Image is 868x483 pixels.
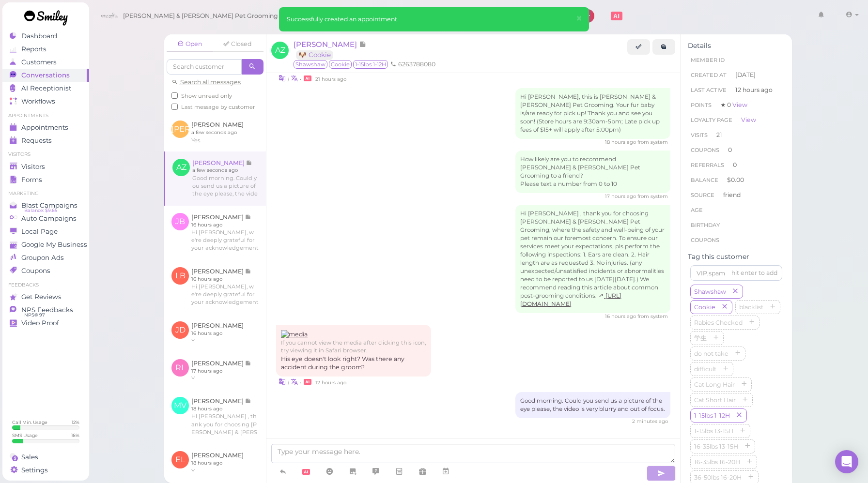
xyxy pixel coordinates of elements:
span: Cookie [329,60,352,69]
span: 1-15lbs 13-15H [692,427,735,435]
a: AI Receptionist [2,82,89,95]
span: [PERSON_NAME] [294,40,359,49]
a: View [732,101,747,108]
span: Rabies Checked [692,319,744,326]
a: Dashboard [2,30,89,43]
a: Customers [2,56,89,69]
span: Groupon Ads [21,254,64,262]
a: [PERSON_NAME] 🐶 Cookie [294,40,366,59]
span: Video Proof [21,319,59,327]
a: Workflows [2,95,89,108]
span: Member ID [691,57,725,63]
span: from system [637,313,668,319]
div: Call Min. Usage [12,419,47,425]
span: Note [359,40,366,49]
button: Close [570,7,588,30]
div: Hi [PERSON_NAME] , thank you for choosing [PERSON_NAME] & [PERSON_NAME] Pet Grooming, where the s... [515,205,670,313]
a: Groupon Ads [2,251,89,264]
span: 09/05/2025 03:07pm [605,139,637,145]
span: Created At [691,72,727,78]
span: Source [691,192,714,198]
span: do not take [692,350,730,357]
div: SMS Usage [12,432,38,438]
span: Visits [691,132,708,138]
span: Blast Campaigns [21,201,77,210]
span: Balance [691,177,720,183]
a: Open [167,37,213,52]
span: Show unread only [181,92,232,99]
span: 16-35lbs 13-15H [692,443,740,450]
span: Settings [21,466,48,474]
input: Search customer [474,8,568,24]
input: Search customer [167,59,242,75]
a: Requests [2,134,89,147]
span: 12 hours ago [735,86,773,94]
span: × [576,12,582,25]
span: Last message by customer [181,104,255,110]
span: Reports [21,45,46,53]
a: Get Reviews [2,290,89,303]
span: Conversations [21,71,70,79]
span: ★ 0 [720,101,747,108]
input: Last message by customer [171,104,178,110]
a: Appointments [2,121,89,134]
a: Video Proof [2,317,89,330]
a: Google My Business [2,238,89,251]
span: [PERSON_NAME] & [PERSON_NAME] Pet Grooming [123,2,278,30]
span: Shawshaw [692,288,728,295]
a: Settings [2,464,89,477]
span: from system [637,193,668,199]
li: Marketing [2,190,89,197]
span: from system [637,139,668,145]
a: Coupons [2,264,89,277]
span: 09/05/2025 04:03pm [605,193,637,199]
div: How likely are you to recommend [PERSON_NAME] & [PERSON_NAME] Pet Grooming to a friend? Please te... [515,151,670,193]
input: VIP,spam [690,265,782,281]
li: 6263788080 [388,60,438,69]
li: 0 [688,157,785,173]
span: Dashboard [21,32,57,40]
span: Last Active [691,87,727,93]
li: Appointments [2,112,89,119]
div: hit enter to add [731,269,777,277]
span: 16-35lbs 16-20H [692,458,742,466]
a: Blast Campaigns Balance: $9.65 [2,199,89,212]
div: If you cannot view the media after clicking this icon, try viewing it in Safari browser. [281,339,426,355]
span: 学生 [692,334,709,342]
a: 🐶 Cookie [296,50,333,60]
span: AZ [271,42,289,59]
div: Hi [PERSON_NAME], this is [PERSON_NAME] & [PERSON_NAME] Pet Grooming. Your fur baby is/are ready ... [515,88,670,139]
span: AI Receptionist [21,84,71,92]
span: Loyalty page [691,117,732,123]
a: Visitors [2,160,89,173]
span: Cat Short Hair [692,396,738,404]
a: Closed [214,37,261,51]
span: Coupons [21,267,50,275]
div: Tag this customer [688,253,785,261]
span: 09/05/2025 05:23pm [605,313,637,319]
input: Show unread only [171,92,178,99]
div: Details [688,42,785,50]
a: Auto Campaigns [2,212,89,225]
i: | [288,379,289,386]
li: Visitors [2,151,89,158]
div: His eye doesn't look right? Was there any accident during the groom? [276,325,431,377]
span: $0.00 [727,176,744,183]
span: Coupons [691,147,719,153]
span: Appointments [21,123,68,132]
span: Workflows [21,97,55,106]
a: Reports [2,43,89,56]
span: Cat Long Hair [692,381,737,388]
span: Referrals [691,162,724,168]
span: Forms [21,176,42,184]
li: 21 [688,127,785,143]
span: Shawshaw [294,60,327,69]
div: Good morning. Could you send us a picture of the eye please, the video is very blurry and out of ... [515,392,670,418]
span: [DATE] [735,71,756,79]
span: Sales [21,453,38,461]
span: 09/05/2025 08:59pm [315,379,346,386]
span: Coupons [691,237,719,243]
img: media [281,330,308,339]
span: 09/05/2025 11:53am [315,76,346,82]
span: Local Page [21,227,58,236]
